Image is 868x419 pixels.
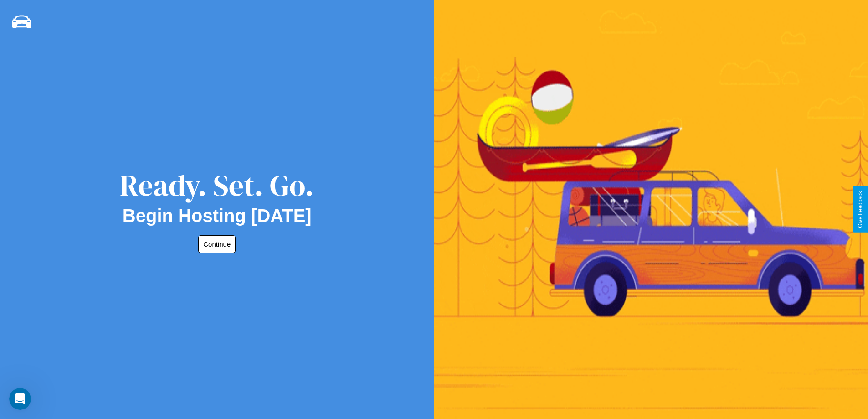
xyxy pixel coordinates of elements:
iframe: Intercom live chat [9,388,31,410]
div: Give Feedback [857,191,863,228]
div: Ready. Set. Go. [120,165,314,206]
h2: Begin Hosting [DATE] [123,206,312,226]
button: Continue [198,235,236,253]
